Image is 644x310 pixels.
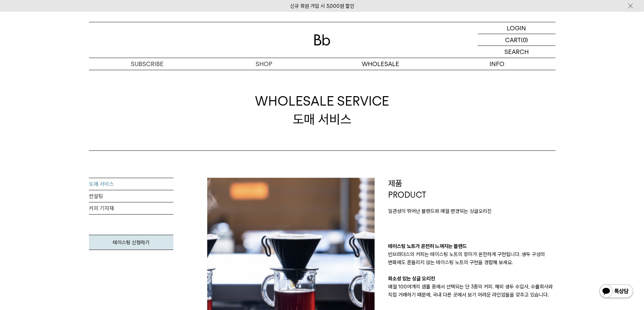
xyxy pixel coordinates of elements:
[290,3,354,9] a: 신규 회원 가입 시 3,000원 할인
[599,284,634,300] img: 카카오톡 채널 1:1 채팅 버튼
[89,178,173,190] a: 도매 서비스
[322,58,439,70] p: WHOLESALE
[478,34,555,46] a: CART (0)
[89,235,173,250] a: 테이스팅 신청하기
[388,250,555,266] p: 빈브라더스의 커피는 테이스팅 노트의 향미가 온전하게 구현됩니다. 생두 구성의 변화에도 흔들리지 않는 테이스팅 노트의 구현을 경험해 보세요.
[388,242,555,250] p: 테이스팅 노트가 온전히 느껴지는 블렌드
[478,22,555,34] a: LOGIN
[507,22,526,34] p: LOGIN
[388,283,555,299] p: 매월 100여개의 샘플 중에서 선택되는 단 3종의 커피. 해외 생두 수입사, 수출회사와 직접 거래하기 때문에, 국내 다른 곳에서 보기 어려운 라인업들을 갖추고 있습니다.
[388,275,555,283] p: 희소성 있는 싱글 오리진
[388,207,555,215] p: 일관성이 뛰어난 블렌드와 매월 변경되는 싱글오리진
[521,34,528,46] p: (0)
[89,58,206,70] a: SUBSCRIBE
[388,178,555,200] p: 제품 PRODUCT
[314,34,330,46] img: 로고
[255,92,389,110] span: WHOLESALE SERVICE
[439,58,555,70] p: INFO
[505,34,521,46] p: CART
[89,202,173,215] a: 커피 기자재
[206,58,322,70] a: SHOP
[255,92,389,128] div: 도매 서비스
[89,190,173,202] a: 컨설팅
[504,46,529,58] p: SEARCH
